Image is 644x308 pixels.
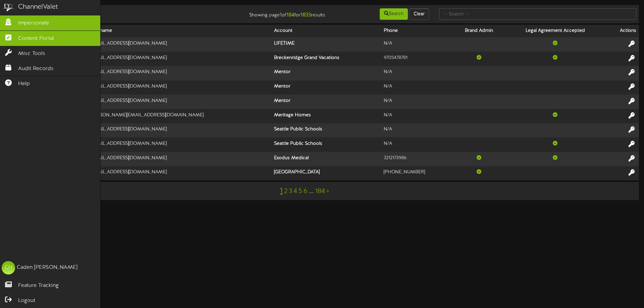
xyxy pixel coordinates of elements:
[271,37,381,52] th: LIFETIME
[381,95,453,109] td: N/A
[381,152,453,166] td: 3212173986
[18,19,49,27] span: Impersonate
[289,188,292,195] a: 3
[271,137,381,152] th: Seattle Public Schools
[271,123,381,138] th: Seattle Public Schools
[18,297,35,305] span: Logout
[87,52,271,66] td: [EMAIL_ADDRESS][DOMAIN_NAME]
[309,188,314,195] a: ...
[271,66,381,80] th: Mentor
[87,123,271,138] td: [EMAIL_ADDRESS][DOMAIN_NAME]
[87,137,271,152] td: [EMAIL_ADDRESS][DOMAIN_NAME]
[271,95,381,109] th: Mentor
[87,95,271,109] td: [EMAIL_ADDRESS][DOMAIN_NAME]
[381,109,453,123] td: N/A
[17,264,77,271] div: Caden [PERSON_NAME]
[293,188,297,195] a: 4
[439,8,636,20] input: -- Search --
[271,25,381,37] th: Account
[87,80,271,95] td: [EMAIL_ADDRESS][DOMAIN_NAME]
[409,8,429,20] button: Clear
[87,152,271,166] td: [EMAIL_ADDRESS][DOMAIN_NAME]
[2,261,15,274] div: CH
[18,282,59,290] span: Feature Tracking
[381,25,453,37] th: Phone
[87,37,271,52] td: [EMAIL_ADDRESS][DOMAIN_NAME]
[299,188,302,195] a: 5
[381,166,453,180] td: [PHONE_NUMBER]
[286,12,294,18] strong: 184
[326,188,329,195] a: >
[315,188,325,195] a: 184
[381,66,453,80] td: N/A
[271,52,381,66] th: Breckenridge Grand Vacations
[453,25,505,37] th: Brand Admin
[381,37,453,52] td: N/A
[271,109,381,123] th: Meritage Homes
[271,152,381,166] th: Exodus Medical
[380,8,408,20] button: Search
[18,50,45,58] span: Misc Tools
[381,137,453,152] td: N/A
[18,2,58,12] div: ChannelValet
[18,65,54,73] span: Audit Records
[280,12,282,18] strong: 1
[271,166,381,180] th: [GEOGRAPHIC_DATA]
[381,123,453,138] td: N/A
[87,25,271,37] th: Username
[271,80,381,95] th: Mentor
[280,187,283,195] a: 1
[87,109,271,123] td: [PERSON_NAME][EMAIL_ADDRESS][DOMAIN_NAME]
[87,66,271,80] td: [EMAIL_ADDRESS][DOMAIN_NAME]
[381,80,453,95] td: N/A
[304,188,308,195] a: 6
[227,8,330,19] div: Showing page of for results
[381,52,453,66] td: 9705478781
[18,80,30,88] span: Help
[18,35,54,43] span: Content Portal
[605,25,639,37] th: Actions
[505,25,605,37] th: Legal Agreement Accepted
[301,12,311,18] strong: 1833
[87,166,271,180] td: [EMAIL_ADDRESS][DOMAIN_NAME]
[284,188,287,195] a: 2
